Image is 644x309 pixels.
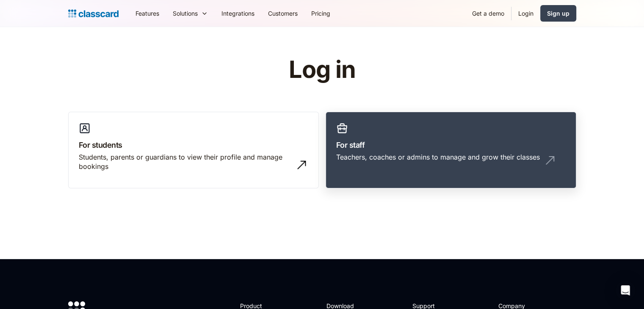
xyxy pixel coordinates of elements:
[68,8,119,19] a: home
[129,4,166,23] a: Features
[336,152,540,162] div: Teachers, coaches or admins to manage and grow their classes
[261,4,304,23] a: Customers
[547,9,569,18] div: Sign up
[304,4,337,23] a: Pricing
[511,4,540,23] a: Login
[326,112,576,189] a: For staffTeachers, coaches or admins to manage and grow their classes
[540,5,576,22] a: Sign up
[68,112,319,189] a: For studentsStudents, parents or guardians to view their profile and manage bookings
[79,152,291,171] div: Students, parents or guardians to view their profile and manage bookings
[173,9,198,18] div: Solutions
[215,4,261,23] a: Integrations
[465,4,511,23] a: Get a demo
[336,139,566,151] h3: For staff
[615,280,636,301] div: Open Intercom Messenger
[166,4,215,23] div: Solutions
[188,57,456,83] h1: Log in
[79,139,308,151] h3: For students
